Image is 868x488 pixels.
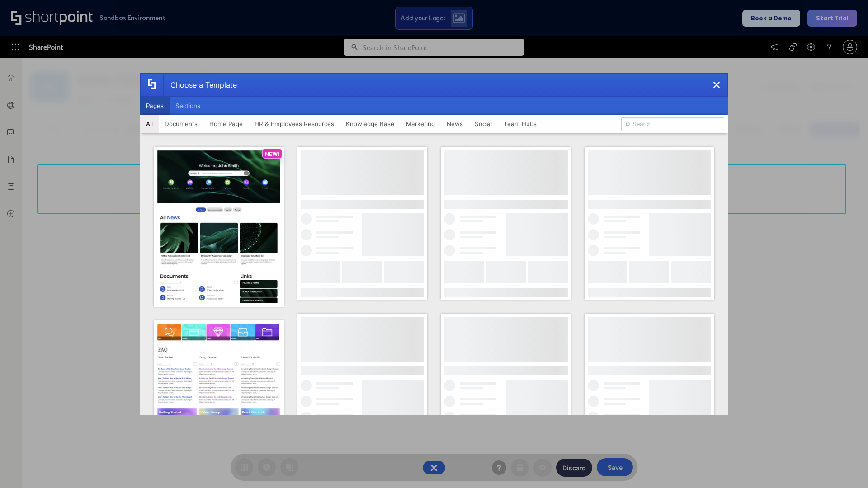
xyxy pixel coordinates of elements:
button: Home Page [203,115,249,133]
button: Marketing [400,115,441,133]
button: HR & Employees Resources [249,115,340,133]
input: Search [621,117,724,131]
button: Pages [140,97,170,115]
p: NEW! [265,150,279,157]
button: News [441,115,469,133]
button: Knowledge Base [340,115,400,133]
button: Social [469,115,498,133]
div: Choose a Template [163,74,237,96]
button: Documents [159,115,203,133]
iframe: Chat Widget [823,445,868,488]
button: Team Hubs [498,115,542,133]
button: All [140,115,159,133]
div: template selector [140,73,728,415]
button: Sections [170,97,206,115]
